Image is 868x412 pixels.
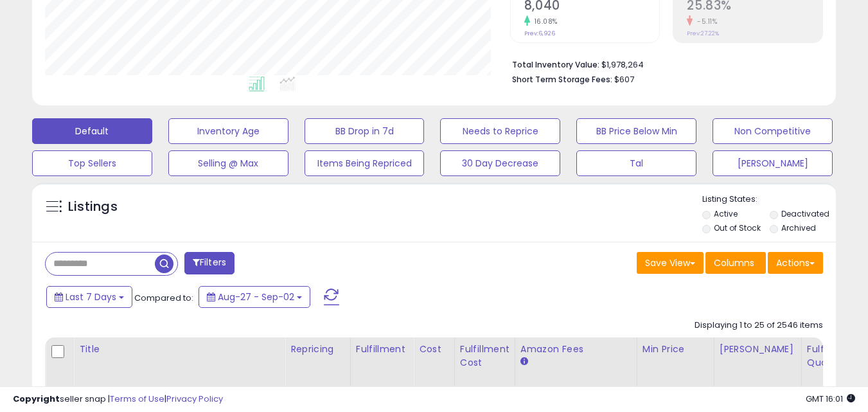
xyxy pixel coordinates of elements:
h5: Listings [68,198,118,216]
strong: Copyright [13,393,60,405]
button: Last 7 Days [46,286,132,308]
button: Needs to Reprice [440,118,560,144]
div: Fulfillable Quantity [807,343,851,370]
button: Non Competitive [713,118,833,144]
p: Listing States: [702,193,836,206]
button: Selling @ Max [168,150,288,176]
button: BB Drop in 7d [305,118,425,144]
button: 30 Day Decrease [440,150,560,176]
button: Top Sellers [32,150,152,176]
li: $1,978,264 [512,56,813,71]
div: [PERSON_NAME] [720,343,796,356]
button: BB Price Below Min [576,118,696,144]
div: Fulfillment Cost [460,343,509,370]
a: Terms of Use [110,393,164,405]
button: Save View [637,252,704,274]
b: Short Term Storage Fees: [512,74,612,85]
small: 16.08% [530,17,558,26]
label: Active [714,208,738,219]
b: Total Inventory Value: [512,59,599,70]
small: Prev: 6,926 [524,30,555,37]
button: Tal [576,150,696,176]
button: Filters [184,252,235,274]
button: Inventory Age [168,118,288,144]
div: Displaying 1 to 25 of 2546 items [695,319,823,332]
div: Min Price [642,343,709,356]
span: Compared to: [134,292,193,304]
span: Columns [714,256,754,269]
div: Repricing [290,343,345,356]
div: Title [79,343,279,356]
label: Archived [781,222,816,233]
div: seller snap | | [13,393,223,406]
button: Actions [768,252,823,274]
button: Default [32,118,152,144]
small: -5.11% [693,17,717,26]
small: Prev: 27.22% [687,30,719,37]
span: Last 7 Days [66,291,116,303]
label: Out of Stock [714,222,761,233]
button: Items Being Repriced [305,150,425,176]
button: [PERSON_NAME] [713,150,833,176]
a: Privacy Policy [166,393,223,405]
button: Aug-27 - Sep-02 [199,286,310,308]
span: 2025-09-10 16:01 GMT [806,393,855,405]
span: Aug-27 - Sep-02 [218,291,294,303]
small: Amazon Fees. [520,356,528,368]
label: Deactivated [781,208,829,219]
div: Fulfillment [356,343,408,356]
div: Cost [419,343,449,356]
span: $607 [614,73,634,85]
button: Columns [705,252,766,274]
div: Amazon Fees [520,343,632,356]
